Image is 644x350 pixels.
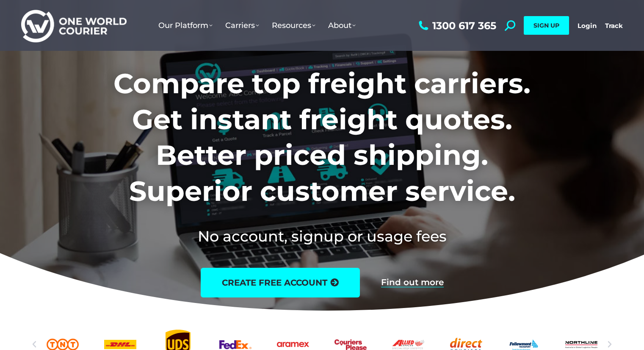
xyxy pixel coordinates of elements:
[272,21,315,30] span: Resources
[322,12,362,39] a: About
[219,12,265,39] a: Carriers
[417,20,496,31] a: 1300 617 365
[265,12,322,39] a: Resources
[58,66,586,209] h1: Compare top freight carriers. Get instant freight quotes. Better priced shipping. Superior custom...
[524,16,569,35] a: SIGN UP
[201,268,360,297] a: create free account
[152,12,219,39] a: Our Platform
[578,22,597,30] a: Login
[225,21,259,30] span: Carriers
[58,226,586,247] h2: No account, signup or usage fees
[158,21,213,30] span: Our Platform
[533,22,559,29] span: SIGN UP
[605,22,623,30] a: Track
[328,21,356,30] span: About
[21,8,127,43] img: One World Courier
[381,278,444,287] a: Find out more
